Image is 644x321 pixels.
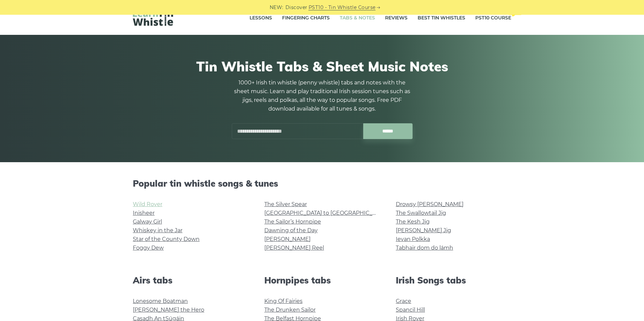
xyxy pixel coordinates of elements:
[133,275,248,285] h2: Airs tabs
[418,10,465,26] a: Best Tin Whistles
[396,307,425,313] a: Spancil Hill
[133,201,162,207] a: Wild Rover
[231,78,413,113] p: 1000+ Irish tin whistle (penny whistle) tabs and notes with the sheet music. Learn and play tradi...
[282,10,330,26] a: Fingering Charts
[133,307,204,313] a: [PERSON_NAME] the Hero
[396,227,451,234] a: [PERSON_NAME] Jig
[385,10,408,26] a: Reviews
[270,4,283,11] span: NEW:
[133,236,200,242] a: Star of the County Down
[396,245,453,251] a: Tabhair dom do lámh
[475,10,511,26] a: PST10 CourseNew
[264,307,316,313] a: The Drunken Sailor
[396,201,464,207] a: Drowsy [PERSON_NAME]
[285,4,308,11] span: Discover
[133,218,162,225] a: Galway Girl
[396,210,446,216] a: The Swallowtail Jig
[133,227,182,234] a: Whiskey in the Jar
[250,10,272,26] a: Lessons
[264,236,311,242] a: [PERSON_NAME]
[133,178,511,189] h2: Popular tin whistle songs & tunes
[133,210,155,216] a: Inisheer
[133,245,164,251] a: Foggy Dew
[396,236,430,242] a: Ievan Polkka
[264,201,307,207] a: The Silver Spear
[264,245,324,251] a: [PERSON_NAME] Reel
[264,275,380,285] h2: Hornpipes tabs
[264,227,318,234] a: Dawning of the Day
[264,210,388,216] a: [GEOGRAPHIC_DATA] to [GEOGRAPHIC_DATA]
[340,10,375,26] a: Tabs & Notes
[508,8,522,15] span: New
[133,9,173,26] img: LearnTinWhistle.com
[396,275,511,285] h2: Irish Songs tabs
[264,298,303,304] a: King Of Fairies
[264,218,321,225] a: The Sailor’s Hornpipe
[396,218,430,225] a: The Kesh Jig
[133,58,511,74] h1: Tin Whistle Tabs & Sheet Music Notes
[133,298,188,304] a: Lonesome Boatman
[396,298,411,304] a: Grace
[309,4,376,11] a: PST10 - Tin Whistle Course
